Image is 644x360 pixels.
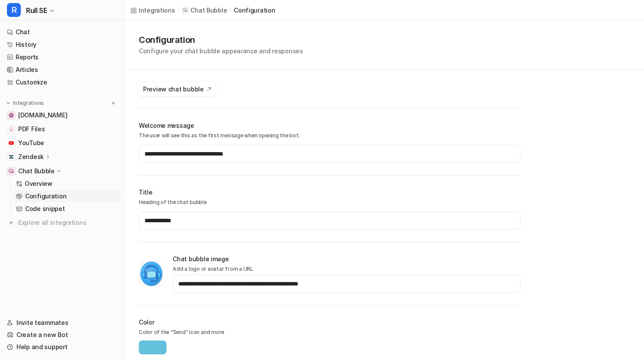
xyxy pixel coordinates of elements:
[139,318,520,327] h2: Color
[3,329,121,341] a: Create a new Bot
[13,178,121,190] a: Overview
[18,111,67,120] span: [DOMAIN_NAME]
[143,84,204,94] span: Preview chat bubble
[9,113,14,118] img: www.rull.se
[3,137,121,149] a: YouTubeYouTube
[234,6,275,15] a: configuration
[182,6,227,15] a: Chat Bubble
[9,154,14,159] img: Zendesk
[173,265,520,273] p: Add a logo or avatar from a URL
[139,46,303,55] p: Configure your chat bubble appearance and responses
[18,167,55,175] p: Chat Bubble
[3,26,121,38] a: Chat
[139,6,175,15] div: Integrations
[178,6,180,14] span: /
[190,6,227,15] p: Chat Bubble
[110,100,116,106] img: menu_add.svg
[139,260,164,288] img: chat
[13,190,121,202] a: Configuration
[3,51,121,63] a: Reports
[3,109,121,121] a: www.rull.se[DOMAIN_NAME]
[18,216,118,230] span: Explore all integrations
[229,6,231,14] span: /
[139,132,520,139] p: The user will see this as the first message when opening the bot.
[25,204,65,213] p: Code snippet
[139,188,520,197] h2: Title
[173,254,520,263] h2: Chat bubble image
[3,317,121,329] a: Invite teammates
[25,179,52,188] p: Overview
[26,4,47,16] span: Rull SE
[9,140,14,146] img: YouTube
[5,100,11,106] img: expand menu
[3,99,46,107] button: Integrations
[139,33,303,46] h1: Configuration
[18,125,45,133] span: PDF Files
[13,100,44,107] p: Integrations
[130,6,175,15] a: Integrations
[139,82,216,96] button: Preview chat bubble
[139,121,520,130] h2: Welcome message
[9,169,14,174] img: Chat Bubble
[9,126,14,132] img: PDF Files
[139,198,520,206] p: Heading of the chat bubble
[18,152,44,161] p: Zendesk
[139,328,520,339] p: Color of the "Send" icon and more
[3,39,121,51] a: History
[25,192,66,201] p: Configuration
[7,3,21,17] span: R
[3,123,121,135] a: PDF FilesPDF Files
[3,217,121,229] a: Explore all integrations
[3,341,121,353] a: Help and support
[3,64,121,76] a: Articles
[18,139,44,147] span: YouTube
[3,76,121,88] a: Customize
[13,203,121,215] a: Code snippet
[7,218,16,227] img: explore all integrations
